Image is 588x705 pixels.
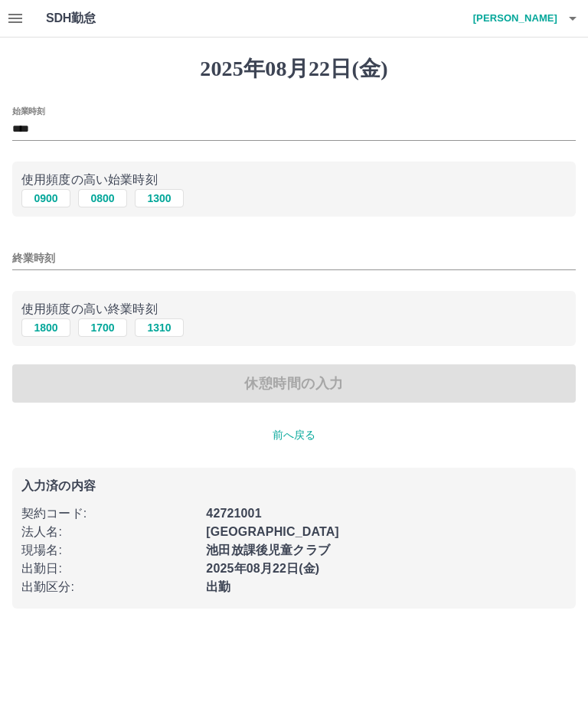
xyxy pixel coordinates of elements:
[12,56,576,82] h1: 2025年08月22日(金)
[21,578,197,596] p: 出勤区分 :
[21,300,567,318] p: 使用頻度の高い終業時刻
[21,504,197,523] p: 契約コード :
[206,507,261,520] b: 42721001
[135,318,184,337] button: 1310
[206,525,339,538] b: [GEOGRAPHIC_DATA]
[206,543,330,556] b: 池田放課後児童クラブ
[206,580,230,593] b: 出勤
[78,189,127,207] button: 0800
[21,318,70,337] button: 1800
[12,427,576,443] p: 前へ戻る
[78,318,127,337] button: 1700
[21,523,197,541] p: 法人名 :
[12,105,44,116] label: 始業時刻
[206,562,319,575] b: 2025年08月22日(金)
[21,541,197,560] p: 現場名 :
[21,189,70,207] button: 0900
[21,560,197,578] p: 出勤日 :
[21,480,567,492] p: 入力済の内容
[135,189,184,207] button: 1300
[21,171,567,189] p: 使用頻度の高い始業時刻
